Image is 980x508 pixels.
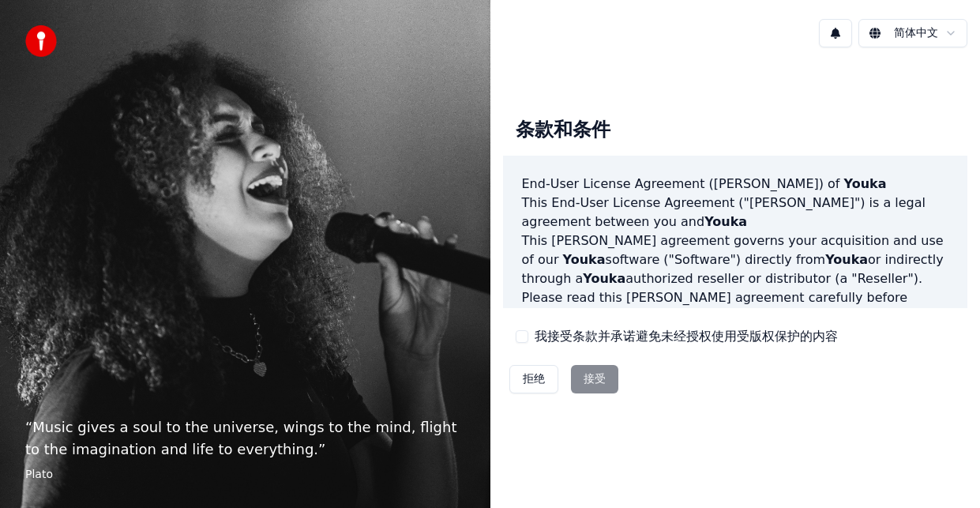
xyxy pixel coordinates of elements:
[509,365,558,393] button: 拒绝
[563,252,606,267] span: Youka
[522,194,949,231] p: This End-User License Agreement ("[PERSON_NAME]") is a legal agreement between you and
[583,271,625,286] span: Youka
[25,25,57,57] img: youka
[825,252,868,267] span: Youka
[704,214,747,229] span: Youka
[535,327,838,346] label: 我接受条款并承诺避免未经授权使用受版权保护的内容
[844,176,887,191] span: Youka
[25,467,465,483] footer: Plato
[25,416,465,461] p: “ Music gives a soul to the universe, wings to the mind, flight to the imagination and life to ev...
[522,231,949,288] p: This [PERSON_NAME] agreement governs your acquisition and use of our software ("Software") direct...
[522,175,949,194] h3: End-User License Agreement ([PERSON_NAME]) of
[503,105,623,156] div: 条款和条件
[522,288,949,364] p: Please read this [PERSON_NAME] agreement carefully before completing the installation process and...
